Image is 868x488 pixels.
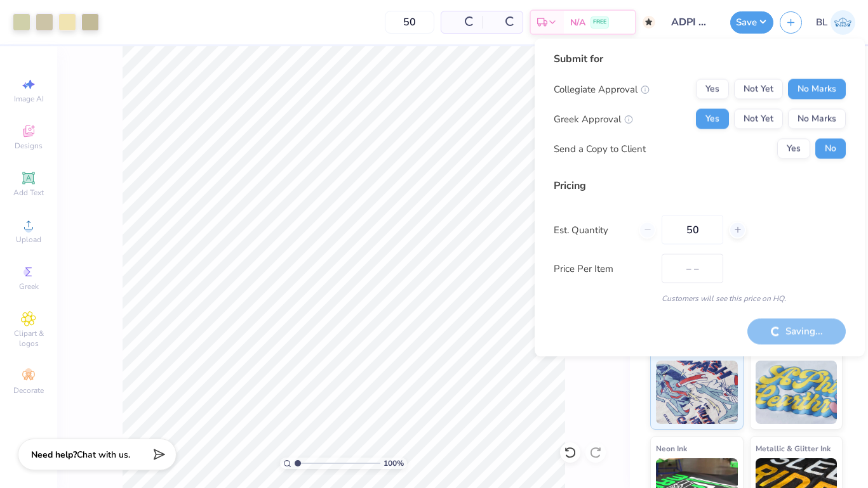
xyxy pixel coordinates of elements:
span: Neon Ink [656,442,687,455]
span: N/A [570,16,585,29]
button: Yes [696,79,729,100]
input: – – [662,215,723,245]
button: Save [730,11,773,34]
input: – – [385,11,434,34]
span: Upload [16,234,41,245]
button: No Marks [788,79,846,100]
img: Baylor Lawson [831,10,855,35]
div: Pricing [554,178,846,193]
label: Price Per Item [554,261,652,276]
span: FREE [593,18,606,27]
img: Standard [656,361,738,424]
span: Image AI [14,94,44,104]
button: No Marks [788,109,846,129]
button: Not Yet [734,109,783,129]
a: BL [816,10,855,35]
span: Greek [19,281,39,292]
span: Designs [15,141,43,151]
div: Send a Copy to Client [554,141,646,156]
div: Submit for [554,51,846,67]
div: Collegiate Approval [554,82,650,96]
input: Untitled Design [662,10,724,35]
span: Chat with us. [77,449,130,461]
span: BL [816,15,827,30]
strong: Need help? [31,449,77,461]
button: Not Yet [734,79,783,100]
div: Customers will see this price on HQ. [554,293,846,304]
button: Yes [777,139,810,159]
span: 100 % [384,458,404,469]
span: Decorate [13,385,44,395]
button: No [815,139,846,159]
span: Clipart & logos [6,328,51,349]
div: Greek Approval [554,112,633,126]
span: Metallic & Glitter Ink [756,442,831,455]
label: Est. Quantity [554,222,629,237]
button: Yes [696,109,729,129]
span: Add Text [13,188,44,198]
img: Puff Ink [756,361,838,424]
